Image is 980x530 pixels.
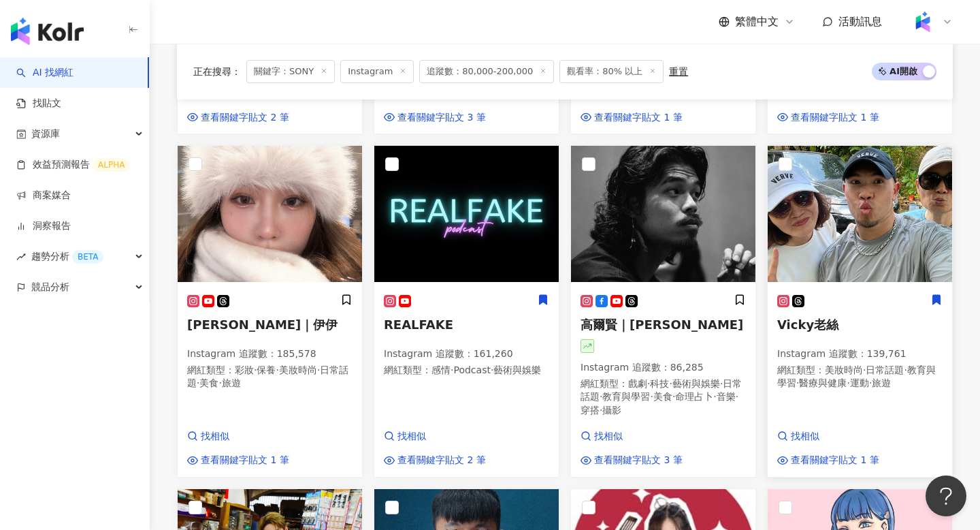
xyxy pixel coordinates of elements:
[201,454,289,467] span: 查看關鍵字貼文 1 筆
[768,146,952,282] img: KOL Avatar
[254,364,257,375] span: ·
[650,378,669,389] span: 科技
[384,454,486,467] a: 查看關鍵字貼文 2 筆
[384,347,549,361] p: Instagram 追蹤數 ： 161,260
[647,378,650,389] span: ·
[669,378,672,389] span: ·
[384,317,453,332] span: REALFAKE
[340,60,414,83] span: Instagram
[767,145,953,478] a: KOL AvatarVicky老絲Instagram 追蹤數：139,761網紅類型：美妝時尚·日常話題·教育與學習·醫療與健康·運動·旅遊找相似查看關鍵字貼文 1 筆
[581,454,683,467] a: 查看關鍵字貼文 3 筆
[16,219,71,233] a: 洞察報告
[187,317,338,332] span: [PERSON_NAME]｜伊伊
[777,111,879,125] a: 查看關鍵字貼文 1 筆
[838,15,882,28] span: 活動訊息
[594,111,683,125] span: 查看關鍵字貼文 1 筆
[869,377,872,388] span: ·
[187,454,289,467] a: 查看關鍵字貼文 1 筆
[72,250,103,264] div: BETA
[11,18,84,45] img: logo
[600,405,602,416] span: ·
[201,111,289,125] span: 查看關鍵字貼文 2 筆
[453,364,490,375] span: Podcast
[581,361,746,375] p: Instagram 追蹤數 ： 86,285
[397,111,486,125] span: 查看關鍵字貼文 3 筆
[602,391,650,402] span: 教育與學習
[777,430,879,443] a: 找相似
[713,391,716,402] span: ·
[791,430,819,443] span: 找相似
[374,146,559,282] img: KOL Avatar
[397,430,426,443] span: 找相似
[570,145,756,478] a: KOL Avatar高爾賢｜[PERSON_NAME]Instagram 追蹤數：86,285網紅類型：戲劇·科技·藝術與娛樂·日常話題·教育與學習·美食·命理占卜·音樂·穿搭·攝影找相似查看關...
[777,347,943,361] p: Instagram 追蹤數 ： 139,761
[187,347,353,361] p: Instagram 追蹤數 ： 185,578
[825,364,863,375] span: 美妝時尚
[653,391,672,402] span: 美食
[594,430,623,443] span: 找相似
[178,146,362,282] img: KOL Avatar
[187,430,289,443] a: 找相似
[193,66,241,77] span: 正在搜尋 ：
[672,391,675,402] span: ·
[904,364,906,375] span: ·
[16,158,130,172] a: 效益預測報告ALPHA
[187,364,353,390] p: 網紅類型 ：
[796,377,799,388] span: ·
[650,391,653,402] span: ·
[16,189,71,202] a: 商案媒合
[235,364,254,375] span: 彩妝
[863,364,866,375] span: ·
[246,60,335,83] span: 關鍵字：SONY
[419,60,554,83] span: 追蹤數：80,000-200,000
[866,364,904,375] span: 日常話題
[581,430,683,443] a: 找相似
[669,66,688,77] div: 重置
[276,364,278,375] span: ·
[791,111,879,125] span: 查看關鍵字貼文 1 筆
[451,364,453,375] span: ·
[199,377,218,388] span: 美食
[16,252,26,262] span: rise
[777,317,838,332] span: Vicky老絲
[602,405,621,416] span: 攝影
[791,454,879,467] span: 查看關鍵字貼文 1 筆
[777,454,879,467] a: 查看關鍵字貼文 1 筆
[279,364,317,375] span: 美妝時尚
[872,377,891,388] span: 旅遊
[847,377,849,388] span: ·
[799,377,847,388] span: 醫療與健康
[581,405,600,416] span: 穿搭
[594,454,683,467] span: 查看關鍵字貼文 3 筆
[16,66,73,80] a: searchAI 找網紅
[384,430,486,443] a: 找相似
[910,9,936,35] img: Kolr%20app%20icon%20%281%29.png
[31,272,69,302] span: 競品分析
[777,364,943,390] p: 網紅類型 ：
[31,119,60,149] span: 資源庫
[218,377,221,388] span: ·
[197,377,199,388] span: ·
[717,391,736,402] span: 音樂
[720,378,723,389] span: ·
[491,364,493,375] span: ·
[374,145,559,478] a: KOL AvatarREALFAKEInstagram 追蹤數：161,260網紅類型：感情·Podcast·藝術與娛樂找相似查看關鍵字貼文 2 筆
[431,364,451,375] span: 感情
[571,146,755,282] img: KOL Avatar
[581,377,746,418] p: 網紅類型 ：
[581,111,683,125] a: 查看關鍵字貼文 1 筆
[187,111,289,125] a: 查看關鍵字貼文 2 筆
[493,364,541,375] span: 藝術與娛樂
[850,377,869,388] span: 運動
[675,391,713,402] span: 命理占卜
[384,111,486,125] a: 查看關鍵字貼文 3 筆
[257,364,276,375] span: 保養
[672,378,720,389] span: 藝術與娛樂
[384,364,549,377] p: 網紅類型 ：
[222,377,241,388] span: 旅遊
[926,476,966,516] iframe: Help Scout Beacon - Open
[16,97,61,110] a: 找貼文
[317,364,320,375] span: ·
[559,60,664,83] span: 觀看率：80% 以上
[736,391,738,402] span: ·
